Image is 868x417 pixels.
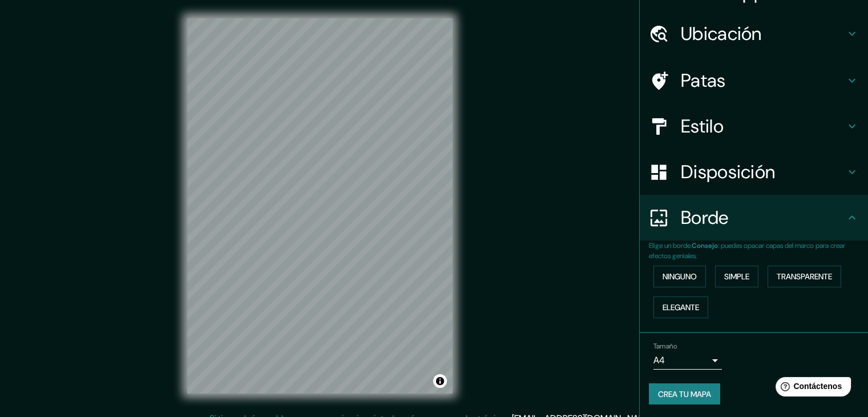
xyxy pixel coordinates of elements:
[433,374,447,388] button: Activar o desactivar atribución
[640,103,868,149] div: Estilo
[681,22,762,46] font: Ubicación
[766,372,855,404] iframe: Lanzador de widgets de ayuda
[724,271,749,282] font: Simple
[653,354,665,366] font: A4
[681,160,775,184] font: Disposición
[681,206,729,230] font: Borde
[692,241,718,250] font: Consejo
[649,241,692,250] font: Elige un borde.
[649,383,720,405] button: Crea tu mapa
[653,266,706,287] button: Ninguno
[640,58,868,103] div: Patas
[663,302,699,312] font: Elegante
[768,266,841,287] button: Transparente
[640,195,868,240] div: Borde
[715,266,758,287] button: Simple
[653,342,677,351] font: Tamaño
[681,69,726,93] font: Patas
[649,241,845,260] font: : puedes opacar capas del marco para crear efectos geniales.
[653,296,708,318] button: Elegante
[777,271,832,282] font: Transparente
[681,114,724,138] font: Estilo
[653,351,722,370] div: A4
[187,18,453,394] canvas: Mapa
[663,271,697,282] font: Ninguno
[640,149,868,195] div: Disposición
[658,389,711,399] font: Crea tu mapa
[640,11,868,57] div: Ubicación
